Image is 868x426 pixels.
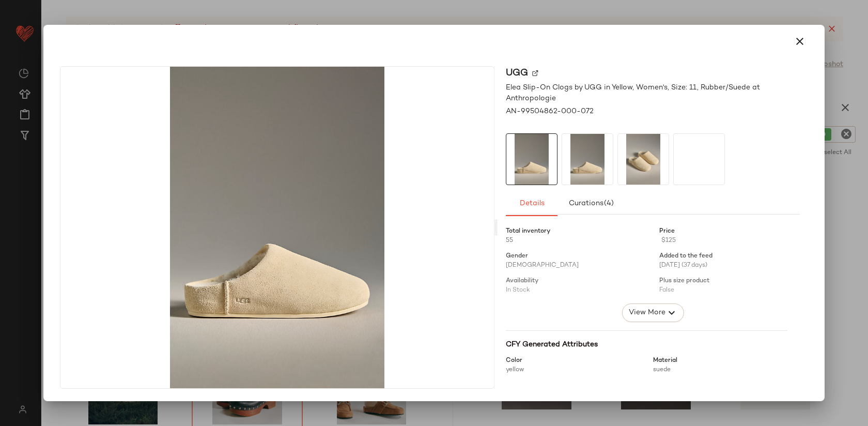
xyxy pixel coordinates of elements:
[622,303,684,322] button: View More
[506,134,557,185] img: 99504862_072_b
[519,200,544,208] span: Details
[628,307,665,319] span: View More
[506,339,787,350] div: CFY Generated Attributes
[532,70,538,77] img: svg%3e
[506,66,528,80] span: UGG
[562,134,613,185] img: 99504862_072_b
[568,200,614,208] span: Curations
[506,106,594,117] span: AN-99504862-000-072
[603,200,614,208] span: (4)
[506,82,800,104] span: Elea Slip-On Clogs by UGG in Yellow, Women's, Size: 11, Rubber/Suede at Anthropologie
[60,67,494,388] img: 99504862_072_b
[618,134,669,185] img: 99504862_072_b2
